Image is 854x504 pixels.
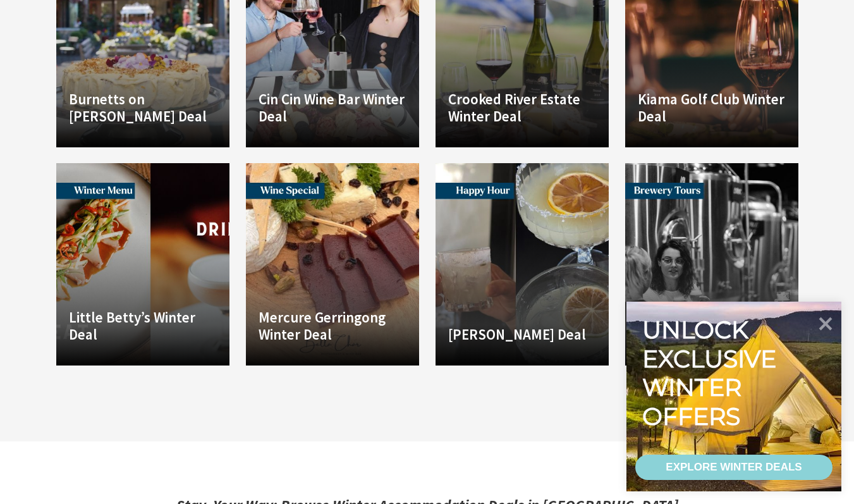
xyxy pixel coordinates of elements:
h4: Mercure Gerringong Winter Deal [259,309,406,343]
h4: Little Betty’s Winter Deal [69,309,217,343]
div: EXPLORE WINTER DEALS [666,455,802,480]
a: Another Image Used [PERSON_NAME] Deal [436,163,609,366]
h4: Kiama Golf Club Winter Deal [638,90,786,125]
div: Unlock exclusive winter offers [642,316,782,431]
h4: Burnetts on [PERSON_NAME] Deal [69,90,217,125]
a: EXPLORE WINTER DEALS [635,455,833,480]
h4: [PERSON_NAME] Deal [448,326,596,343]
a: Another Image Used Little Betty’s Winter Deal [56,163,229,366]
h4: Crooked River Estate Winter Deal [448,90,596,125]
a: Another Image Used Stoic Brewery Winter Deal [625,163,798,366]
h4: Cin Cin Wine Bar Winter Deal [259,90,406,125]
a: Another Image Used Mercure Gerringong Winter Deal [246,163,419,366]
